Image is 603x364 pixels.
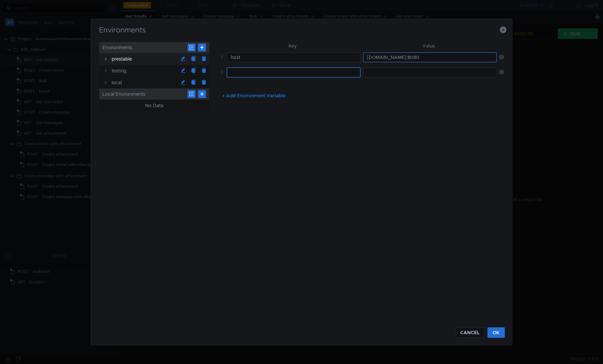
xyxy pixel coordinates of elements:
[112,65,178,77] div: testing
[112,77,178,88] div: local
[145,102,163,109] div: No Data
[224,42,360,50] th: Key
[98,26,504,34] h3: Environments
[360,42,497,50] th: Value
[99,88,209,100] div: Local Environments
[99,42,209,53] div: Environments
[112,53,178,65] div: prestable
